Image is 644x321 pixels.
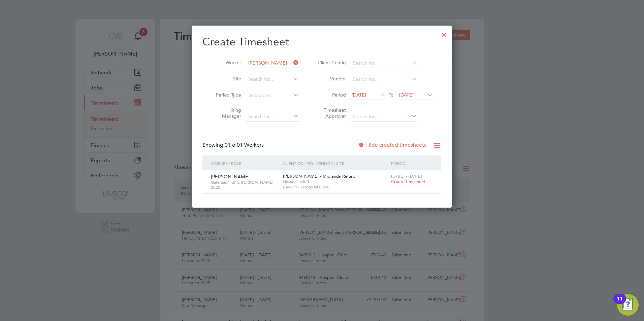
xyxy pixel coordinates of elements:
input: Search for... [351,75,417,84]
span: Linsco Limited [283,179,388,184]
span: To [387,91,395,99]
label: Timesheet Approver [316,107,346,119]
h2: Create Timesheet [202,35,441,49]
span: [PERSON_NAME] [211,174,250,180]
input: Search for... [246,75,299,84]
label: Period [316,92,346,98]
input: Search for... [246,59,299,68]
button: Open Resource Center, 11 new notifications [617,294,639,316]
label: Client Config [316,60,346,66]
label: Worker [211,60,241,66]
input: Select one [246,91,299,100]
label: Vendor [316,76,346,82]
span: Gateman/Traffic [PERSON_NAME] 2025 [211,180,278,190]
span: [DATE] [352,92,366,98]
input: Search for... [351,112,417,121]
div: Showing [202,142,265,149]
label: Hide created timesheets [358,142,426,148]
span: Create timesheet [391,179,425,184]
input: Search for... [351,59,417,68]
label: Hiring Manager [211,107,241,119]
span: 01 Workers [225,142,264,148]
span: [PERSON_NAME] - Midlands Refurb [283,173,355,179]
div: Period [389,155,434,171]
div: 11 [617,299,623,308]
div: Client Config / Vendor / Site [281,155,389,171]
label: Site [211,76,241,82]
span: [DATE] [399,92,414,98]
div: Worker / Role [209,155,281,171]
label: Period Type [211,92,241,98]
span: 01 of [225,142,237,148]
input: Search for... [246,112,299,121]
span: [DATE] - [DATE] [391,173,422,179]
span: B490113 - Hospital Close [283,184,388,190]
